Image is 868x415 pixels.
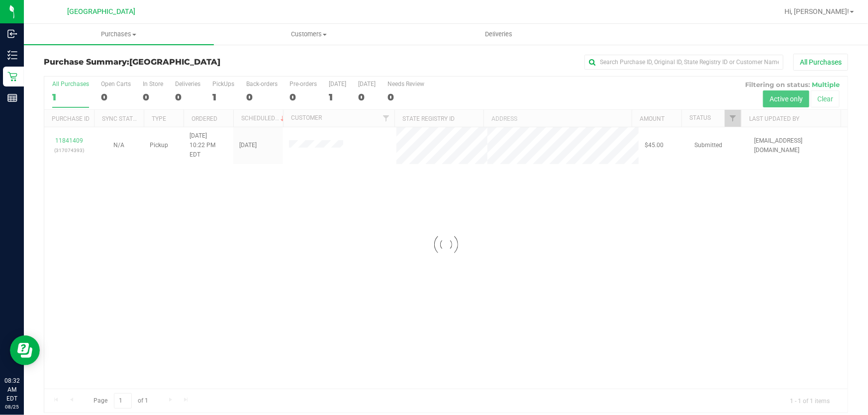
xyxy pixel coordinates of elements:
inline-svg: Inventory [7,50,17,60]
a: Purchases [24,24,214,45]
span: Deliveries [472,30,526,39]
iframe: Resource center [10,335,40,365]
inline-svg: Retail [7,72,17,82]
inline-svg: Reports [7,93,17,103]
inline-svg: Inbound [7,29,17,39]
span: Hi, [PERSON_NAME]! [784,7,849,15]
h3: Purchase Summary: [44,58,312,67]
span: [GEOGRAPHIC_DATA] [68,7,136,16]
a: Deliveries [404,24,594,45]
span: Customers [214,30,403,39]
p: 08:32 AM EDT [4,376,19,403]
button: All Purchases [793,54,848,71]
span: [GEOGRAPHIC_DATA] [129,57,220,67]
a: Customers [214,24,404,45]
input: Search Purchase ID, Original ID, State Registry ID or Customer Name... [584,55,783,70]
p: 08/25 [4,403,19,411]
span: Purchases [24,30,214,39]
